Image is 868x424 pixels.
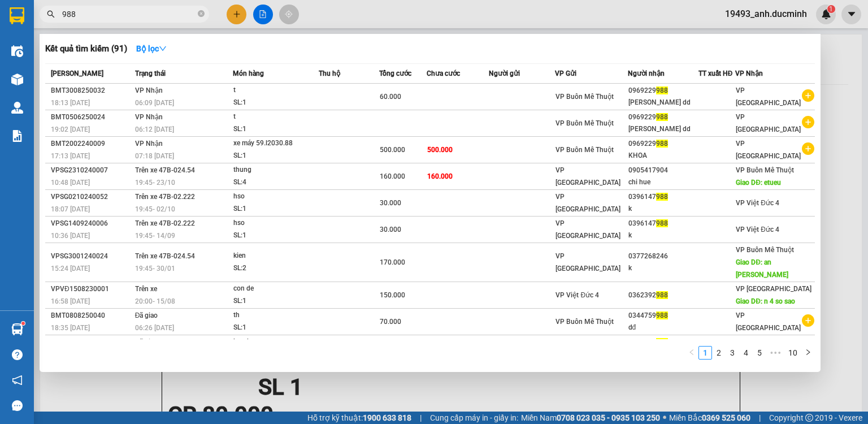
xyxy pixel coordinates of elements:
div: xe máy 59.l2030.88 [233,137,318,150]
span: VP [GEOGRAPHIC_DATA] [736,113,801,133]
span: VP Nhận [135,140,163,148]
div: t [233,111,318,123]
span: Giao DĐ: etueu [736,179,781,187]
span: environment [6,75,14,83]
span: VP Nhận [135,113,163,121]
span: VP [GEOGRAPHIC_DATA] [736,311,801,332]
span: message [12,400,23,411]
span: 18:35 [DATE] [51,324,90,332]
span: question-circle [12,349,23,360]
div: t [233,84,318,97]
span: search [47,10,55,18]
div: BMT2002240009 [51,138,132,150]
div: BMT0808250040 [51,310,132,322]
button: right [801,346,815,360]
span: 18:13 [DATE] [51,99,90,107]
button: Bộ lọcdown [127,40,176,58]
div: SL: 1 [233,97,318,109]
span: 500.000 [427,146,453,154]
div: 0969229 [628,111,698,123]
span: 06:26 [DATE] [135,324,174,332]
span: Người nhận [628,70,665,77]
div: BMT0506250024 [51,111,132,123]
span: VP Nhận [135,86,163,94]
div: con de [233,283,318,295]
span: plus-circle [802,142,814,155]
img: warehouse-icon [11,45,23,57]
div: chi hue [628,176,698,188]
a: 1 [699,347,711,359]
span: 988 [656,219,668,227]
a: 10 [785,347,801,359]
span: VP [GEOGRAPHIC_DATA] [736,338,801,358]
span: plus-circle [802,314,814,327]
li: VP VP Buôn Mê Thuột [6,48,78,73]
span: 60.000 [380,93,401,101]
div: 0344759 [628,310,698,322]
span: VP Buôn Mê Thuột [555,93,614,101]
span: Người gửi [489,70,520,77]
div: hso [233,217,318,230]
span: 19:45 - 30/01 [135,265,175,272]
div: thung [233,164,318,176]
img: warehouse-icon [11,73,23,85]
span: Chưa cước [427,70,460,77]
span: 70.000 [380,318,401,326]
li: 3 [726,346,739,360]
strong: Bộ lọc [136,44,167,53]
span: 988 [656,311,668,319]
div: 0969229 [628,138,698,150]
span: 988 [656,291,668,299]
div: k [628,203,698,215]
span: 16:58 [DATE] [51,297,90,305]
div: VPSG2310240007 [51,165,132,176]
span: Thu hộ [319,70,340,77]
span: plus-circle [802,116,814,128]
div: BMT0308250004 [51,336,132,348]
span: 988 [656,338,668,346]
div: 0788518 [628,336,698,348]
span: 988 [656,140,668,148]
span: VP Buôn Mê Thuột [555,318,614,326]
span: VP [GEOGRAPHIC_DATA] [736,285,811,293]
span: TT xuất HĐ [698,70,733,77]
span: VP Nhận [735,70,763,77]
div: [PERSON_NAME] dd [628,97,698,109]
div: 0362392 [628,289,698,301]
div: k [628,262,698,274]
span: 07:18 [DATE] [135,152,174,160]
span: VP [GEOGRAPHIC_DATA] [555,193,620,213]
div: SL: 1 [233,322,318,334]
div: dđ [628,322,698,334]
span: Trên xe 47B-02.222 [135,219,195,227]
span: ••• [766,346,784,360]
img: solution-icon [11,130,23,142]
span: down [159,45,167,53]
span: Trên xe 47B-024.54 [135,166,195,174]
sup: 1 [21,322,25,325]
span: VP Việt Đức 4 [736,199,779,207]
span: 19:45 - 14/09 [135,232,175,240]
span: VP [GEOGRAPHIC_DATA] [736,86,801,107]
div: VPVĐ1508230001 [51,283,132,295]
span: VP Việt Đức 4 [555,291,599,299]
li: [PERSON_NAME] [6,6,164,27]
span: 30.000 [380,199,401,207]
span: 150.000 [380,291,405,299]
div: KHOA [628,150,698,162]
div: SL: 1 [233,295,318,308]
div: VPSG3001240024 [51,250,132,262]
input: Tìm tên, số ĐT hoặc mã đơn [62,8,196,20]
span: VP [GEOGRAPHIC_DATA] [555,166,620,187]
div: SL: 1 [233,150,318,162]
span: [PERSON_NAME] [51,70,103,77]
div: 0377268246 [628,250,698,262]
span: 18:07 [DATE] [51,205,90,213]
span: 06:09 [DATE] [135,99,174,107]
span: VP Gửi [555,70,576,77]
span: Trạng thái [135,70,166,77]
span: Trên xe [135,285,157,293]
span: Tổng cước [379,70,411,77]
li: 2 [712,346,726,360]
span: 10:48 [DATE] [51,179,90,187]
